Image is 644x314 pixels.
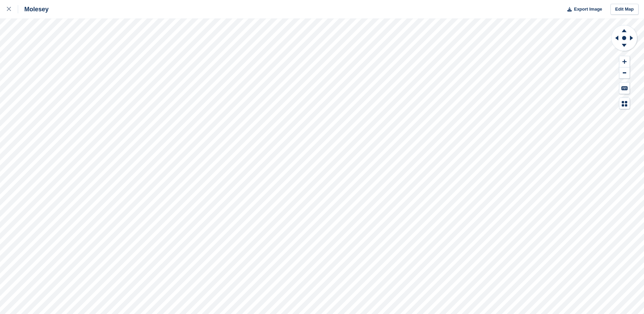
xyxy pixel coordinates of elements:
button: Keyboard Shortcuts [619,83,630,94]
div: Molesey [18,5,49,13]
a: Edit Map [610,4,639,15]
button: Map Legend [619,98,630,109]
span: Export Image [574,6,602,13]
button: Export Image [563,4,602,15]
button: Zoom Out [619,67,630,79]
button: Zoom In [619,56,630,67]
